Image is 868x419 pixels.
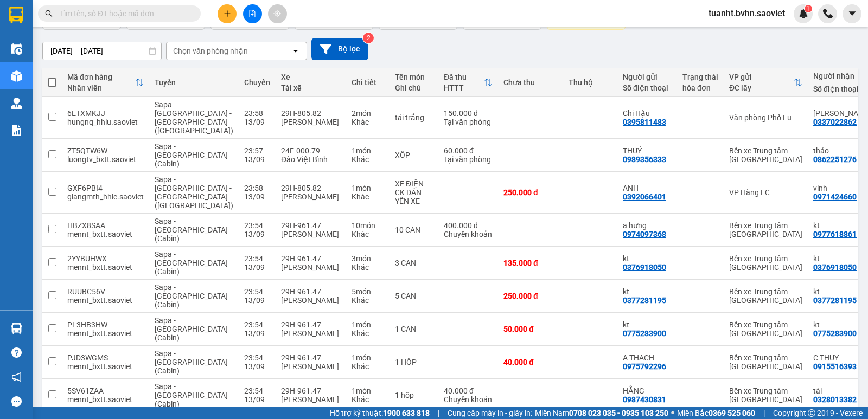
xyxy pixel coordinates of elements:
[281,83,341,92] div: Tài xế
[352,230,384,238] div: Khác
[155,250,228,276] span: Sapa - [GEOGRAPHIC_DATA] (Cabin)
[67,230,144,238] div: mennt_bxtt.saoviet
[623,192,666,201] div: 0392066401
[352,146,384,155] div: 1 món
[444,73,484,81] div: Đã thu
[67,386,144,395] div: 5SV61ZAA
[281,329,341,338] div: [PERSON_NAME]
[623,263,666,272] div: 0376918050
[244,263,270,272] div: 13/09
[763,407,765,419] span: |
[569,78,612,87] div: Thu hộ
[244,395,270,404] div: 13/09
[623,386,672,395] div: HẰNG
[67,109,144,118] div: 6ETXMKJJ
[352,118,384,126] div: Khác
[155,349,228,375] span: Sapa - [GEOGRAPHIC_DATA] (Cabin)
[438,68,498,97] th: Toggle SortBy
[623,329,666,338] div: 0775283900
[535,407,668,419] span: Miền Nam
[352,296,384,305] div: Khác
[155,316,228,342] span: Sapa - [GEOGRAPHIC_DATA] (Cabin)
[805,5,812,12] sup: 1
[682,73,718,81] div: Trạng thái
[67,395,144,404] div: mennt_bxtt.saoviet
[43,42,161,60] input: Select a date range.
[244,287,270,296] div: 23:54
[444,83,484,92] div: HTTT
[11,323,22,334] img: warehouse-icon
[352,263,384,272] div: Khác
[569,409,668,417] strong: 0708 023 035 - 0935 103 250
[352,109,384,118] div: 2 món
[729,83,794,92] div: ĐC lấy
[503,259,558,267] div: 135.000 đ
[67,296,144,305] div: mennt_bxtt.saoviet
[623,83,672,92] div: Số điện thoại
[352,395,384,404] div: Khác
[281,192,341,201] div: [PERSON_NAME]
[623,353,672,362] div: A THACH
[444,221,493,230] div: 400.000 đ
[813,296,857,305] div: 0377281195
[448,407,532,419] span: Cung cấp máy in - giấy in:
[281,230,341,238] div: [PERSON_NAME]
[709,409,755,417] strong: 0369 525 060
[395,225,433,234] div: 10 CAN
[623,287,672,296] div: kt
[218,4,237,23] button: plus
[244,254,270,263] div: 23:54
[67,329,144,338] div: mennt_bxtt.saoviet
[395,151,433,159] div: XÔP
[244,221,270,230] div: 23:54
[11,70,22,82] img: warehouse-icon
[281,221,341,230] div: 29H-961.47
[799,9,808,18] img: icon-new-feature
[623,230,666,238] div: 0974097368
[729,146,802,164] div: Bến xe Trung tâm [GEOGRAPHIC_DATA]
[244,320,270,329] div: 23:54
[268,4,287,23] button: aim
[45,10,53,17] span: search
[243,4,262,23] button: file-add
[623,146,672,155] div: THUỶ
[244,109,270,118] div: 23:58
[244,362,270,371] div: 13/09
[67,83,135,92] div: Nhân viên
[503,358,558,366] div: 40.000 đ
[813,230,857,238] div: 0977618861
[395,73,433,81] div: Tên món
[623,320,672,329] div: kt
[11,43,22,55] img: warehouse-icon
[444,395,493,404] div: Chuyển khoản
[503,325,558,333] div: 50.000 đ
[352,287,384,296] div: 5 món
[281,155,341,164] div: Đào Việt Bình
[291,47,300,55] svg: open
[623,395,666,404] div: 0987430831
[623,296,666,305] div: 0377281195
[67,146,144,155] div: ZT5QTW6W
[729,188,802,197] div: VP Hàng LC
[503,292,558,300] div: 250.000 đ
[395,113,433,122] div: tải trắng
[623,109,672,118] div: Chị Hậu
[67,287,144,296] div: RUUBC56V
[444,230,493,238] div: Chuyển khoản
[281,296,341,305] div: [PERSON_NAME]
[281,386,341,395] div: 29H-961.47
[438,407,439,419] span: |
[330,407,430,419] span: Hỗ trợ kỹ thuật:
[67,184,144,192] div: GXF6PBI4
[11,372,22,382] span: notification
[67,192,144,201] div: giangmth_hhlc.saoviet
[173,46,248,56] div: Chọn văn phòng nhận
[729,113,802,122] div: Văn phòng Phố Lu
[244,78,270,87] div: Chuyến
[729,320,802,338] div: Bến xe Trung tâm [GEOGRAPHIC_DATA]
[503,78,558,87] div: Chưa thu
[444,118,493,126] div: Tại văn phòng
[395,292,433,300] div: 5 CAN
[363,33,374,43] sup: 2
[62,68,149,97] th: Toggle SortBy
